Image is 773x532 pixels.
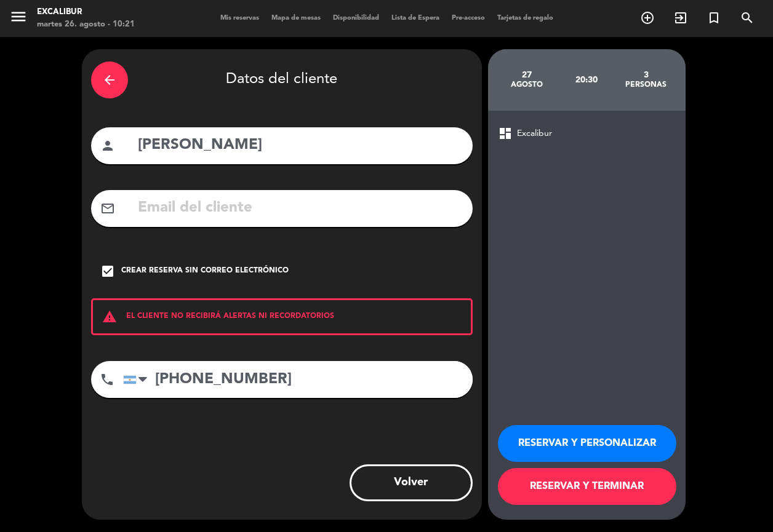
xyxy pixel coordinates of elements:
[498,126,513,141] span: dashboard
[707,10,721,25] i: turned_in_not
[102,73,117,87] i: arrow_back
[121,265,289,277] div: Crear reserva sin correo electrónico
[265,15,327,22] span: Mapa de mesas
[497,80,557,90] div: agosto
[327,15,385,22] span: Disponibilidad
[491,15,559,22] span: Tarjetas de regalo
[673,10,688,25] i: exit_to_app
[100,264,115,279] i: check_box
[9,7,28,26] i: menu
[517,127,552,141] span: Excalibur
[640,10,655,25] i: add_circle_outline
[37,6,135,18] div: Excalibur
[137,133,463,158] input: Nombre del cliente
[385,15,446,22] span: Lista de Espera
[37,18,135,31] div: martes 26. agosto - 10:21
[498,468,676,505] button: RESERVAR Y TERMINAR
[214,15,265,22] span: Mis reservas
[446,15,491,22] span: Pre-acceso
[740,10,755,25] i: search
[9,7,28,30] button: menu
[137,196,463,221] input: Email del cliente
[616,80,676,90] div: personas
[124,362,152,397] div: Argentina: +54
[93,309,126,324] i: warning
[91,298,473,335] div: EL CLIENTE NO RECIBIRÁ ALERTAS NI RECORDATORIOS
[497,70,557,80] div: 27
[556,58,616,101] div: 20:30
[91,58,473,101] div: Datos del cliente
[100,372,114,387] i: phone
[350,464,473,501] button: Volver
[100,201,115,216] i: mail_outline
[616,70,676,80] div: 3
[498,425,676,462] button: RESERVAR Y PERSONALIZAR
[123,361,473,398] input: Número de teléfono...
[100,138,115,153] i: person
